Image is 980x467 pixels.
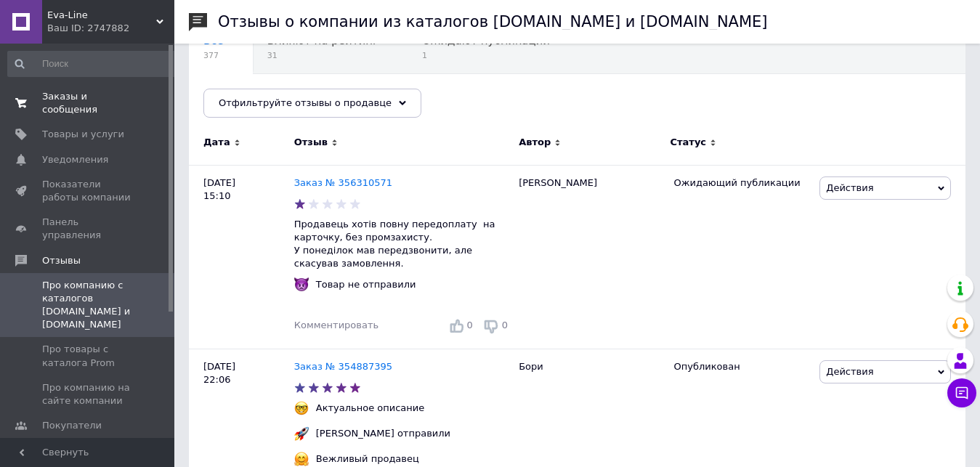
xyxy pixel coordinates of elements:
div: [DATE] 15:10 [189,165,294,349]
img: :imp: [294,277,309,292]
span: Отфильтруйте отзывы о продавце [219,97,392,108]
div: Опубликован [674,360,809,373]
span: Дата [203,136,230,149]
input: Поиск [7,51,179,77]
span: Отзывы [42,254,81,267]
span: 31 [267,50,378,61]
a: Заказ № 354887395 [294,361,392,372]
div: Опубликованы без комментария [189,74,390,129]
img: :nerd_face: [294,401,309,415]
div: Вежливый продавец [312,452,423,466]
div: Ваш ID: 2747882 [47,22,174,35]
span: 0 [467,320,473,330]
span: Показатели работы компании [42,178,134,204]
span: Отзыв [294,136,328,149]
span: Автор [519,136,551,149]
span: 377 [203,50,224,61]
div: [PERSON_NAME] [511,165,666,349]
span: Действия [826,366,873,377]
div: Комментировать [294,319,378,332]
span: Покупатели [42,419,102,432]
p: Продавець хотів повну передоплату на карточку, без промзахисту. У понеділок мав передзвонити, але... [294,218,511,271]
span: Действия [826,182,873,193]
div: Ожидающий публикации [674,176,809,190]
span: Заказы и сообщения [42,90,134,116]
span: 1 [422,50,550,61]
div: Актуальное описание [312,402,429,415]
img: :rocket: [294,426,309,441]
div: Товар не отправили [312,278,420,291]
button: Чат с покупателем [947,378,976,407]
span: Комментировать [294,320,378,330]
span: Уведомления [42,153,108,166]
span: 0 [502,320,508,330]
span: Панель управления [42,216,134,242]
a: Заказ № 356310571 [294,177,392,188]
span: Опубликованы без комме... [203,89,361,102]
span: Статус [671,136,707,149]
div: [PERSON_NAME] отправили [312,427,454,440]
span: Товары и услуги [42,128,124,141]
h1: Отзывы о компании из каталогов [DOMAIN_NAME] и [DOMAIN_NAME] [218,13,768,31]
span: Про товары с каталога Prom [42,343,134,369]
span: Eva-Line [47,9,156,22]
img: :hugging_face: [294,452,309,466]
span: Про компанию на сайте компании [42,381,134,407]
span: Про компанию с каталогов [DOMAIN_NAME] и [DOMAIN_NAME] [42,279,134,332]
